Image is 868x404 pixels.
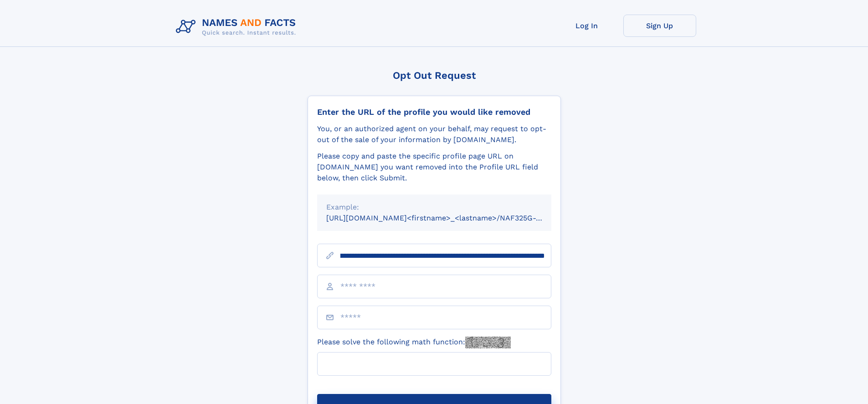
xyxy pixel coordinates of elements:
[326,202,542,213] div: Example:
[308,70,561,81] div: Opt Out Request
[317,151,551,184] div: Please copy and paste the specific profile page URL on [DOMAIN_NAME] you want removed into the Pr...
[172,15,303,39] img: Logo Names and Facts
[326,214,569,222] small: [URL][DOMAIN_NAME]<firstname>_<lastname>/NAF325G-xxxxxxxx
[317,337,511,348] label: Please solve the following math function:
[317,107,551,117] div: Enter the URL of the profile you would like removed
[550,15,623,37] a: Log In
[623,15,696,37] a: Sign Up
[317,123,551,145] div: You, or an authorized agent on your behalf, may request to opt-out of the sale of your informatio...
